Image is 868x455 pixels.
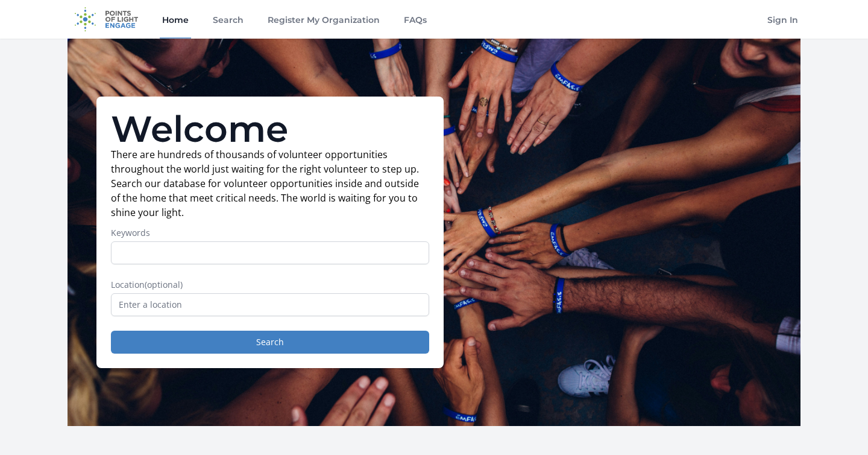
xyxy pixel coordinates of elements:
[111,293,429,316] input: Enter a location
[111,111,429,147] h1: Welcome
[111,279,429,291] label: Location
[111,147,429,220] p: There are hundreds of thousands of volunteer opportunities throughout the world just waiting for ...
[111,331,429,354] button: Search
[145,279,183,290] span: (optional)
[111,227,429,239] label: Keywords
